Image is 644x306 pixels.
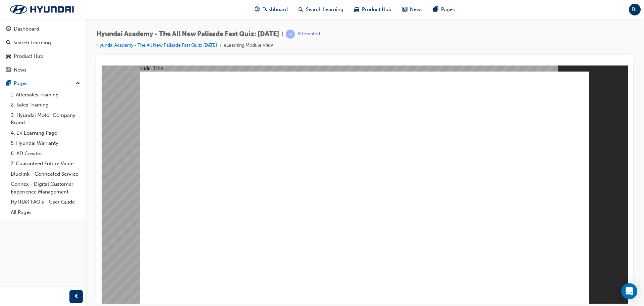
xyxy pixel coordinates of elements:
[299,5,303,14] span: search-icon
[8,90,83,100] a: 1. Aftersales Training
[3,23,83,35] a: Dashboard
[14,52,43,60] div: Product Hub
[6,81,11,87] span: pages-icon
[298,31,320,37] div: Attempted
[293,3,349,16] a: search-iconSearch Learning
[262,6,288,13] span: Dashboard
[621,283,637,299] div: Open Intercom Messenger
[433,5,438,14] span: pages-icon
[8,197,83,207] a: HyTRAK FAQ's - User Guide
[255,5,260,14] span: guage-icon
[3,77,83,90] button: Pages
[14,25,39,33] div: Dashboard
[349,3,397,16] a: car-iconProduct Hub
[3,37,83,49] a: Search Learning
[410,6,423,13] span: News
[402,5,407,14] span: news-icon
[629,4,641,15] button: BL
[74,293,79,301] span: prev-icon
[75,79,80,88] span: up-icon
[13,39,51,47] div: Search Learning
[354,5,359,14] span: car-icon
[14,80,28,87] div: Pages
[249,3,293,16] a: guage-iconDashboard
[286,30,295,39] span: learningRecordVerb_ATTEMPT-icon
[8,207,83,218] a: All Pages
[3,21,83,77] button: DashboardSearch LearningProduct HubNews
[8,138,83,148] a: 5. Hyundai Warranty
[6,53,11,59] span: car-icon
[8,179,83,197] a: Connex - Digital Customer Experience Management
[306,6,343,13] span: Search Learning
[8,110,83,128] a: 3. Hyundai Motor Company Brand
[8,128,83,138] a: 4. EV Learning Page
[6,26,11,32] span: guage-icon
[96,42,217,48] a: Hyundai Academy - The All New Palisade Fast Quiz: [DATE]
[8,148,83,159] a: 6. AD Creator
[14,66,26,74] div: News
[282,30,283,38] span: |
[3,2,80,16] img: Trak
[428,3,460,16] a: pages-iconPages
[632,6,638,13] span: BL
[362,6,391,13] span: Product Hub
[8,159,83,169] a: 7. Guaranteed Future Value
[6,40,11,46] span: search-icon
[397,3,428,16] a: news-iconNews
[96,30,279,38] span: Hyundai Academy - The All New Palisade Fast Quiz: [DATE]
[8,169,83,179] a: Bluelink - Connected Service
[8,100,83,110] a: 2. Sales Training
[3,64,83,76] a: News
[3,50,83,62] a: Product Hub
[441,6,455,13] span: Pages
[6,67,11,73] span: news-icon
[224,42,273,49] li: eLearning Module View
